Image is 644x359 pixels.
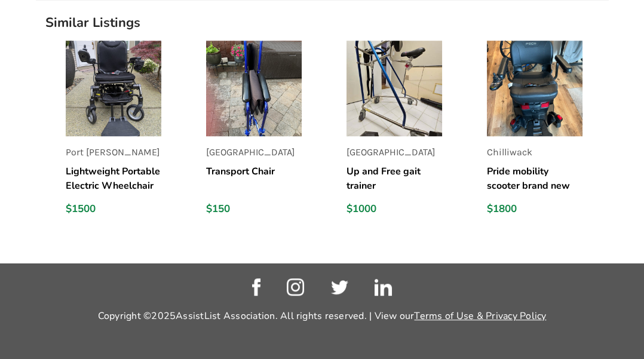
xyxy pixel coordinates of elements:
[206,41,302,136] img: listing
[346,146,442,159] p: [GEOGRAPHIC_DATA]
[375,279,392,296] img: linkedin_link
[206,41,327,225] a: listing[GEOGRAPHIC_DATA]Transport Chair$150
[331,280,348,294] img: twitter_link
[346,41,468,225] a: listing[GEOGRAPHIC_DATA]Up and Free gait trainer$1000
[487,202,582,216] div: $1800
[206,164,302,193] h5: Transport Chair
[414,309,546,323] a: Terms of Use & Privacy Policy
[66,202,161,216] div: $1500
[487,146,582,159] p: Chilliwack
[346,202,442,216] div: $1000
[66,146,161,159] p: Port [PERSON_NAME]
[206,146,302,159] p: [GEOGRAPHIC_DATA]
[346,41,442,136] img: listing
[252,278,260,296] img: facebook_link
[346,164,442,193] h5: Up and Free gait trainer
[66,41,161,136] img: listing
[487,41,582,136] img: listing
[66,41,187,225] a: listingPort [PERSON_NAME]Lightweight Portable Electric Wheelchair (2022 Jazzy Passport)$1500
[36,14,609,31] h1: Similar Listings
[487,164,582,193] h5: Pride mobility scooter brand new
[66,164,161,193] h5: Lightweight Portable Electric Wheelchair (2022 Jazzy Passport)
[487,41,608,225] a: listingChilliwackPride mobility scooter brand new$1800
[206,202,302,216] div: $150
[287,278,304,296] img: instagram_link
